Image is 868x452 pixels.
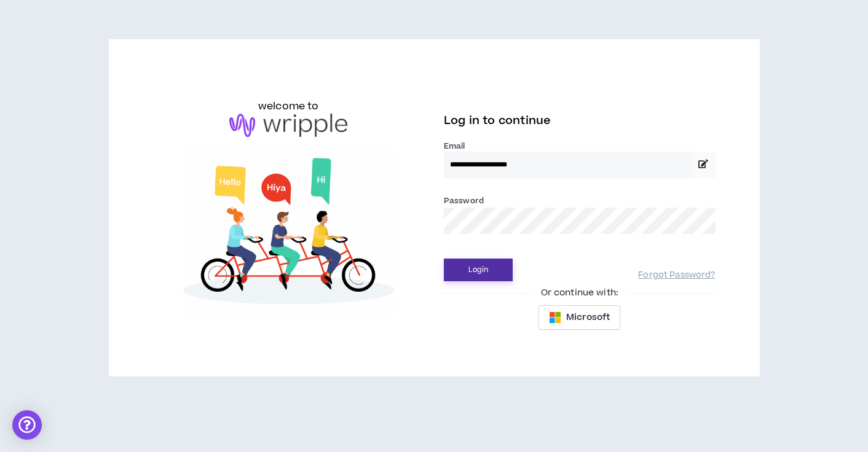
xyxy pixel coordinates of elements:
[258,99,319,114] h6: welcome to
[444,195,484,206] label: Password
[444,113,551,128] span: Log in to continue
[566,311,610,324] span: Microsoft
[638,270,715,281] a: Forgot Password?
[444,141,716,152] label: Email
[153,149,425,318] img: Welcome to Wripple
[444,259,513,281] button: Login
[12,410,42,440] div: Open Intercom Messenger
[229,114,347,137] img: logo-brand.png
[539,305,620,330] button: Microsoft
[532,286,627,300] span: Or continue with:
